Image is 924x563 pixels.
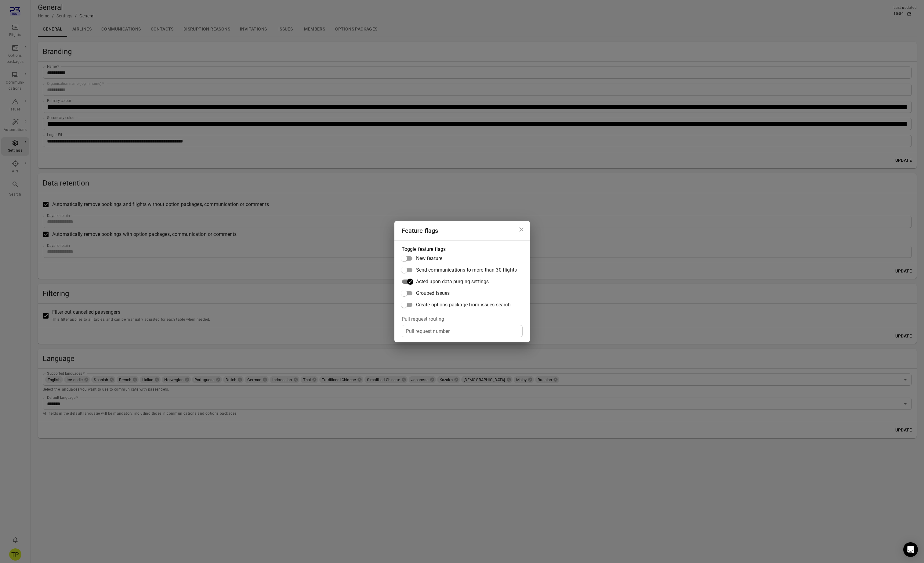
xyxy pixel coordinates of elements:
span: Acted upon data purging settings [416,278,489,285]
legend: Toggle feature flags [402,246,446,253]
span: Send communications to more than 30 flights [416,266,517,274]
span: Grouped Issues [416,290,450,297]
span: New feature [416,255,443,262]
span: Create options package from issues search [416,301,511,309]
div: Open Intercom Messenger [903,542,918,557]
h2: Feature flags [394,221,530,240]
button: Close dialog [515,223,527,236]
legend: Pull request routing [402,316,444,323]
